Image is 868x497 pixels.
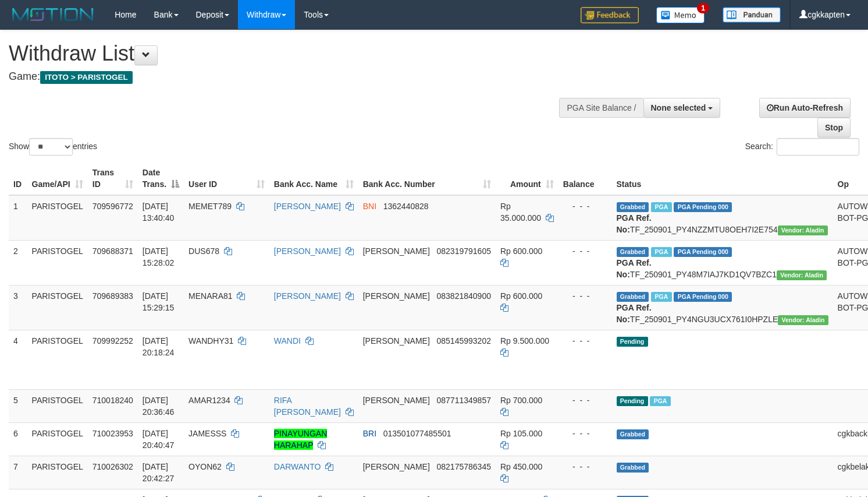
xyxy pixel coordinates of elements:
[29,138,73,156] select: Showentries
[500,429,542,438] span: Rp 105.000
[274,291,341,301] a: [PERSON_NAME]
[27,195,88,241] td: PARISTOGEL
[643,98,721,118] button: None selected
[184,162,269,195] th: User ID: activate to sort column ascending
[500,202,541,223] span: Rp 35.000.000
[274,429,328,450] a: PINAYUNGAN HARAHAP
[563,394,607,406] div: - - -
[674,202,732,212] span: PGA Pending
[143,246,175,267] span: [DATE] 15:28:02
[9,330,27,389] td: 4
[93,202,133,211] span: 709596772
[437,336,491,346] span: Copy 085145993202 to clipboard
[274,336,301,346] a: WANDI
[617,463,649,473] span: Grabbed
[274,462,321,471] a: DARWANTO
[188,291,232,301] span: MENARA81
[27,456,88,489] td: PARISTOGEL
[563,428,607,439] div: - - -
[188,246,219,256] span: DUS678
[88,162,138,195] th: Trans ID: activate to sort column ascending
[40,71,133,84] span: ITOTO > PARISTOGEL
[558,162,612,195] th: Balance
[697,3,709,13] span: 1
[269,162,358,195] th: Bank Acc. Name: activate to sort column ascending
[383,429,451,438] span: Copy 013501077485501 to clipboard
[143,462,175,483] span: [DATE] 20:42:27
[93,429,133,438] span: 710023953
[777,270,827,280] span: Vendor URL: https://payment4.1velocity.biz
[559,98,643,118] div: PGA Site Balance /
[93,291,133,301] span: 709689383
[27,389,88,422] td: PARISTOGEL
[617,396,648,406] span: Pending
[437,291,491,301] span: Copy 083821840900 to clipboard
[656,7,705,23] img: Button%20Memo.svg
[651,292,671,302] span: Marked by cgkricksen
[437,462,491,471] span: Copy 082175786345 to clipboard
[27,285,88,330] td: PARISTOGEL
[363,336,430,346] span: [PERSON_NAME]
[437,246,491,256] span: Copy 082319791605 to clipboard
[651,103,706,112] span: None selected
[274,202,341,211] a: [PERSON_NAME]
[500,291,542,301] span: Rp 600.000
[778,225,828,235] span: Vendor URL: https://payment4.1velocity.biz
[188,336,233,346] span: WANDHY31
[723,7,781,23] img: panduan.png
[138,162,184,195] th: Date Trans.: activate to sort column descending
[617,292,649,302] span: Grabbed
[651,247,671,257] span: Marked by cgkricksen
[563,335,607,347] div: - - -
[778,315,828,325] span: Vendor URL: https://payment4.1velocity.biz
[777,138,859,156] input: Search:
[27,240,88,285] td: PARISTOGEL
[363,202,376,211] span: BNI
[274,396,341,417] a: RIFA [PERSON_NAME]
[27,330,88,389] td: PARISTOGEL
[363,462,430,471] span: [PERSON_NAME]
[143,202,175,223] span: [DATE] 13:40:40
[9,6,97,23] img: MOTION_logo.png
[188,396,230,405] span: AMAR1234
[612,285,833,330] td: TF_250901_PY4NGU3UCX761I0HPZLE
[9,71,567,83] h4: Game:
[674,292,732,302] span: PGA Pending
[650,396,670,406] span: Marked by cgkricksen
[617,337,648,347] span: Pending
[27,162,88,195] th: Game/API: activate to sort column ascending
[93,246,133,256] span: 709688371
[9,42,567,65] h1: Withdraw List
[496,162,558,195] th: Amount: activate to sort column ascending
[9,422,27,456] td: 6
[500,462,542,471] span: Rp 450.000
[563,290,607,302] div: - - -
[674,247,732,257] span: PGA Pending
[612,195,833,241] td: TF_250901_PY4NZZMTU8OEH7I2E754
[563,200,607,212] div: - - -
[143,396,175,417] span: [DATE] 20:36:46
[27,422,88,456] td: PARISTOGEL
[93,462,133,471] span: 710026302
[500,246,542,256] span: Rp 600.000
[617,247,649,257] span: Grabbed
[143,291,175,312] span: [DATE] 15:29:15
[143,336,175,357] span: [DATE] 20:18:24
[188,202,232,211] span: MEMET789
[9,285,27,330] td: 3
[93,396,133,405] span: 710018240
[500,396,542,405] span: Rp 700.000
[358,162,496,195] th: Bank Acc. Number: activate to sort column ascending
[563,245,607,257] div: - - -
[363,291,430,301] span: [PERSON_NAME]
[188,429,226,438] span: JAMESSS
[745,138,859,156] label: Search:
[617,258,652,279] b: PGA Ref. No:
[9,195,27,241] td: 1
[9,240,27,285] td: 2
[500,336,549,346] span: Rp 9.500.000
[617,429,649,439] span: Grabbed
[188,462,222,471] span: OYON62
[612,162,833,195] th: Status
[383,202,429,211] span: Copy 1362440828 to clipboard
